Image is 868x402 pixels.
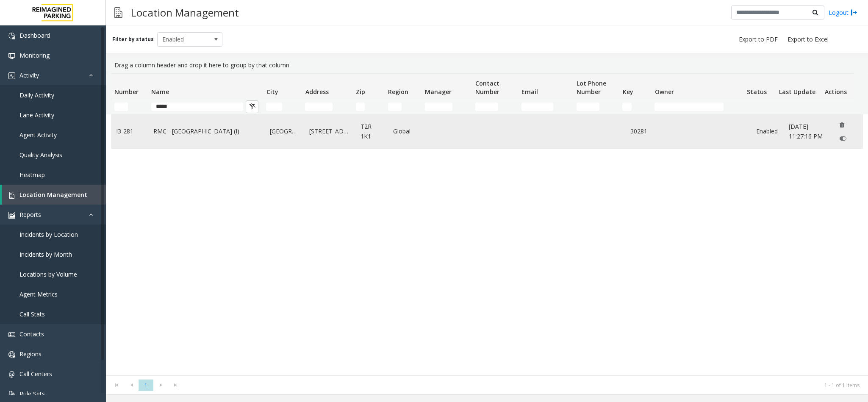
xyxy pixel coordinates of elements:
[263,99,302,114] td: City Filter
[19,270,77,278] span: Locations by Volume
[821,99,854,114] td: Actions Filter
[19,171,45,179] span: Heatmap
[829,8,857,17] a: Logout
[425,88,452,96] span: Manager
[835,118,849,132] button: Delete
[619,99,651,114] td: Key Filter
[655,88,674,96] span: Owner
[821,74,854,99] th: Actions
[623,88,633,96] span: Key
[270,127,299,136] a: [GEOGRAPHIC_DATA]
[19,230,78,238] span: Incidents by Location
[188,382,860,389] kendo-pager-info: 1 - 1 of 1 items
[158,33,209,46] span: Enabled
[114,2,122,23] img: pageIcon
[789,122,825,141] a: [DATE] 11:27:16 PM
[756,127,779,136] a: Enabled
[851,8,857,17] img: logout
[139,380,153,391] span: Page 1
[622,103,632,111] input: Key Filter
[106,73,868,375] div: Data table
[356,88,365,96] span: Zip
[2,185,106,205] a: Location Management
[8,331,15,338] img: 'icon'
[127,2,243,23] h3: Location Management
[743,99,775,114] td: Status Filter
[19,310,45,318] span: Call Stats
[573,99,619,114] td: Lot Phone Number Filter
[302,99,352,114] td: Address Filter
[630,127,653,136] a: 30281
[8,192,15,199] img: 'icon'
[19,91,54,99] span: Daily Activity
[8,371,15,378] img: 'icon'
[651,99,743,114] td: Owner Filter
[111,57,863,73] div: Drag a column header and drop it here to group by that column
[475,103,498,111] input: Contact Number Filter
[743,74,775,99] th: Status
[8,391,15,398] img: 'icon'
[425,103,452,111] input: Manager Filter
[151,88,169,96] span: Name
[784,33,832,45] button: Export to Excel
[19,390,45,398] span: Rule Sets
[19,191,87,199] span: Location Management
[153,127,260,136] a: RMC - [GEOGRAPHIC_DATA] (I)
[19,330,44,338] span: Contacts
[19,71,39,79] span: Activity
[388,88,408,96] span: Region
[305,103,333,111] input: Address Filter
[151,103,243,111] input: Name Filter
[8,33,15,39] img: 'icon'
[422,99,472,114] td: Manager Filter
[475,79,499,96] span: Contact Number
[654,103,724,111] input: Owner Filter
[521,103,554,111] input: Email Filter
[385,99,422,114] td: Region Filter
[393,127,420,136] a: Global
[19,211,41,219] span: Reports
[388,103,402,111] input: Region Filter
[789,122,823,140] span: [DATE] 11:27:16 PM
[305,88,329,96] span: Address
[266,103,282,111] input: City Filter
[19,290,58,298] span: Agent Metrics
[246,100,258,113] button: Clear
[111,99,148,114] td: Number Filter
[148,99,263,114] td: Name Filter
[739,35,778,44] span: Export to PDF
[19,31,50,39] span: Dashboard
[19,370,52,378] span: Call Centers
[361,122,383,141] a: T2R 1K1
[116,127,143,136] a: I3-281
[577,103,599,111] input: Lot Phone Number Filter
[8,351,15,358] img: 'icon'
[521,88,538,96] span: Email
[518,99,573,114] td: Email Filter
[112,36,154,43] label: Filter by status
[19,131,57,139] span: Agent Activity
[19,51,50,59] span: Monitoring
[735,33,781,45] button: Export to PDF
[577,79,606,96] span: Lot Phone Number
[472,99,518,114] td: Contact Number Filter
[356,103,365,111] input: Zip Filter
[19,111,54,119] span: Lane Activity
[8,72,15,79] img: 'icon'
[788,35,829,44] span: Export to Excel
[114,103,128,111] input: Number Filter
[114,88,139,96] span: Number
[266,88,278,96] span: City
[835,132,851,145] button: Disable
[8,53,15,59] img: 'icon'
[19,151,62,159] span: Quality Analysis
[309,127,350,136] a: [STREET_ADDRESS]
[775,99,821,114] td: Last Update Filter
[8,212,15,219] img: 'icon'
[352,99,385,114] td: Zip Filter
[19,350,42,358] span: Regions
[19,250,72,258] span: Incidents by Month
[779,88,815,96] span: Last Update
